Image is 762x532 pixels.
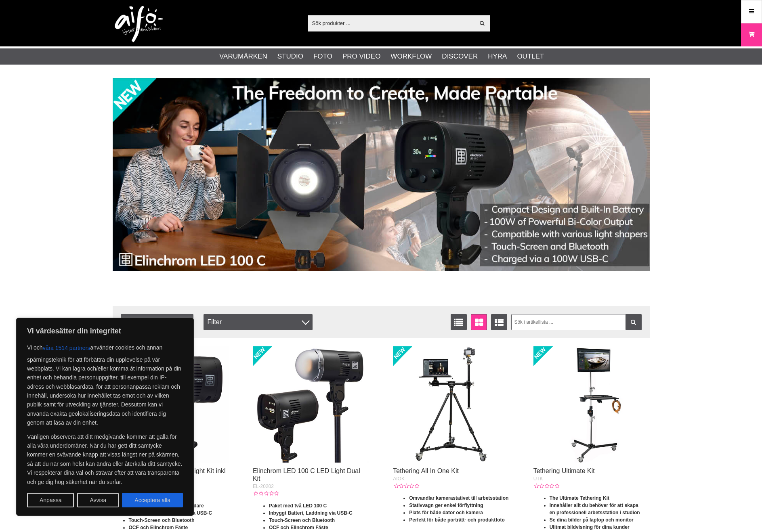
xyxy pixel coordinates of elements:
p: Vi och använder cookies och annan spårningsteknik för att förbättra din upplevelse på vår webbpla... [27,341,183,427]
a: Foto [313,51,332,62]
a: Hyra [488,51,507,62]
a: Workflow [390,51,432,62]
img: Annons:002 banner-elin-led100c11390x.jpg [113,78,650,271]
strong: Paket med USB-C 100W Laddare [129,503,204,509]
span: EL-20202 [253,484,274,489]
img: Tethering Ultimate Kit [533,346,650,463]
a: Elinchrom LED 100 C LED Light Dual Kit [253,467,360,482]
p: Vänligen observera att ditt medgivande kommer att gälla för alla våra underdomäner. När du har ge... [27,432,183,486]
a: Studio [277,51,303,62]
div: Kundbetyg: 0 [533,482,559,490]
span: Sortera [121,314,193,330]
a: Varumärken [219,51,267,62]
div: Kundbetyg: 0 [393,482,419,490]
strong: Touch-Screen och Bluetooth [129,517,195,523]
span: UTK [533,476,543,482]
input: Sök i artikellista ... [511,314,642,330]
strong: Se dina bilder på laptop och monitor [550,517,634,523]
strong: Perfekt för både porträtt- och produktfoto [409,517,505,523]
span: AIOK [393,476,405,482]
a: Tethering All In One Kit [393,467,459,474]
a: Tethering Ultimate Kit [533,467,595,474]
a: Pro Video [342,51,380,62]
strong: The Ultimate Tethering Kit [550,495,609,501]
a: Fönstervisning [471,314,487,330]
input: Sök produkter ... [308,17,475,29]
div: Filter [204,314,313,330]
strong: Ulitmat bildvisning för dina kunder [550,524,630,530]
strong: Inbyggt Batteri, Laddning via USB-C [269,510,353,516]
img: logo.png [115,6,163,42]
button: våra 1514 partners [43,341,90,355]
a: Filtrera [626,314,642,330]
a: Discover [442,51,478,62]
strong: Stativvagn ger enkel förflyttning [409,503,483,508]
strong: OCF och Elinchrom Fäste [269,525,328,530]
strong: Plats för både dator och kamera [409,510,483,515]
img: Elinchrom LED 100 C LED Light Dual Kit [253,346,369,463]
p: Vi värdesätter din integritet [27,326,183,336]
strong: en professionell arbetsstation i studion [550,510,640,515]
button: Anpassa [27,493,74,507]
img: Tethering All In One Kit [393,346,509,463]
strong: Touch-Screen och Bluetooth [269,517,335,523]
strong: Paket med två LED 100 C [269,503,327,509]
strong: OCF och Elinchrom Fäste [129,525,188,530]
strong: Omvandlar kamerastativet till arbetsstation [409,495,508,501]
div: Kundbetyg: 0 [253,490,279,497]
a: Utökad listvisning [491,314,507,330]
div: Vi värdesätter din integritet [16,318,194,516]
a: Outlet [517,51,544,62]
strong: Innehåller allt du behöver för att skapa [550,503,638,508]
button: Avvisa [77,493,119,507]
a: Listvisning [451,314,467,330]
button: Acceptera alla [122,493,183,507]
